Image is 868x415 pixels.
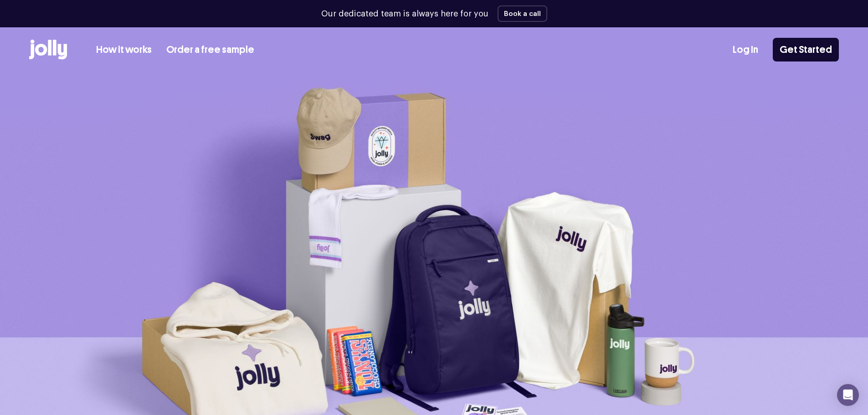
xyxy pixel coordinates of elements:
[733,42,758,57] a: Log In
[837,384,859,406] div: Open Intercom Messenger
[166,42,254,57] a: Order a free sample
[498,5,547,22] button: Book a call
[321,8,488,20] p: Our dedicated team is always here for you
[96,42,152,57] a: How it works
[773,38,839,61] a: Get Started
